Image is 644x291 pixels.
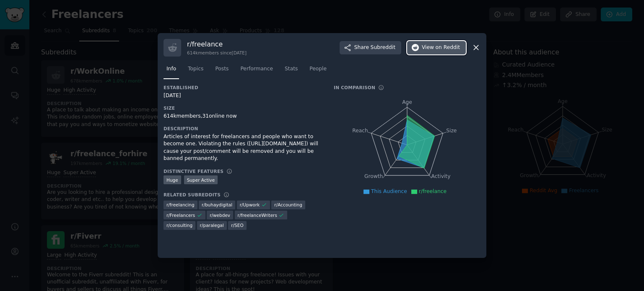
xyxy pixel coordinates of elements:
[274,202,302,208] span: r/ Accounting
[419,188,447,194] span: r/freelance
[164,168,223,174] h3: Distinctive Features
[340,41,401,54] button: ShareSubreddit
[185,62,206,80] a: Topics
[371,44,395,52] span: Subreddit
[364,173,383,179] tspan: Growth
[431,173,451,179] tspan: Activity
[446,127,457,133] tspan: Size
[166,202,195,208] span: r/ freelancing
[402,99,412,105] tspan: Age
[184,175,218,184] div: Super Active
[164,175,181,184] div: Huge
[164,192,221,198] h3: Related Subreddits
[334,85,375,90] h3: In Comparison
[166,65,176,73] span: Info
[166,212,195,218] span: r/ Freelancers
[240,65,273,73] span: Performance
[164,105,322,111] h3: Size
[202,202,232,208] span: r/ buhaydigital
[282,62,301,80] a: Stats
[164,85,322,90] h3: Established
[212,62,231,80] a: Posts
[200,222,224,228] span: r/ paralegal
[164,126,322,131] h3: Description
[187,40,247,49] h3: r/ freelance
[238,212,277,218] span: r/ freelanceWriters
[306,62,330,80] a: People
[187,50,247,56] div: 614k members since [DATE]
[240,202,260,208] span: r/ Upwork
[354,44,395,52] span: Share
[309,65,327,73] span: People
[422,44,460,52] span: View
[166,222,192,228] span: r/ consulting
[188,65,203,73] span: Topics
[436,44,460,52] span: on Reddit
[215,65,229,73] span: Posts
[237,62,276,80] a: Performance
[210,212,230,218] span: r/ webdev
[164,113,322,120] div: 614k members, 31 online now
[164,133,322,162] div: Articles of interest for freelancers and people who want to become one. Violating the rules ([URL...
[352,127,368,133] tspan: Reach
[231,222,243,228] span: r/ SEO
[407,41,466,54] button: Viewon Reddit
[164,62,179,80] a: Info
[164,92,322,100] div: [DATE]
[285,65,298,73] span: Stats
[371,188,407,194] span: This Audience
